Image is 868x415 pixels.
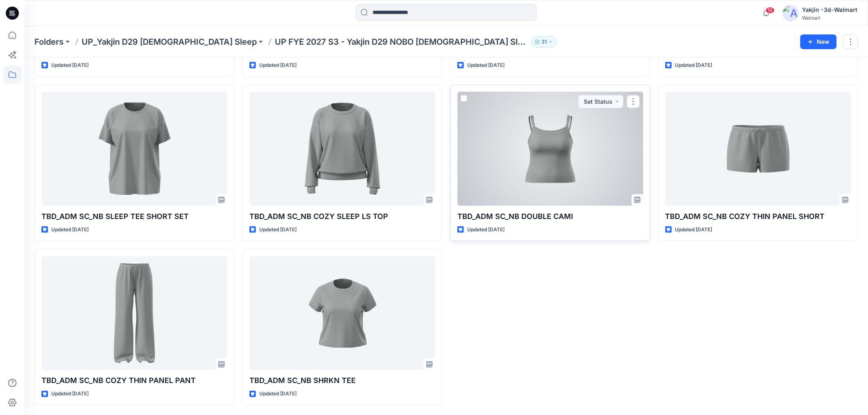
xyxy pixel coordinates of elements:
[51,390,89,399] p: Updated [DATE]
[467,226,505,234] p: Updated [DATE]
[249,256,435,370] a: TBD_ADM SC_NB SHRKN TEE
[531,36,557,48] button: 31
[249,375,435,387] p: TBD_ADM SC_NB SHRKN TEE
[259,61,297,70] p: Updated [DATE]
[783,5,799,21] img: avatar
[802,15,858,21] div: Walmart
[249,92,435,206] a: TBD_ADM SC_NB COZY SLEEP LS TOP
[675,226,713,234] p: Updated [DATE]
[41,211,227,222] p: TBD_ADM SC_NB SLEEP TEE SHORT SET
[802,5,858,15] div: Yakjin -3d-Walmart
[259,226,297,234] p: Updated [DATE]
[249,211,435,222] p: TBD_ADM SC_NB COZY SLEEP LS TOP
[51,226,89,234] p: Updated [DATE]
[675,61,713,70] p: Updated [DATE]
[541,37,547,46] p: 31
[41,92,227,206] a: TBD_ADM SC_NB SLEEP TEE SHORT SET
[457,211,643,222] p: TBD_ADM SC_NB DOUBLE CAMI
[467,61,505,70] p: Updated [DATE]
[82,36,257,48] a: UP_Yakjin D29 [DEMOGRAPHIC_DATA] Sleep
[41,256,227,370] a: TBD_ADM SC_NB COZY THIN PANEL PANT
[275,36,528,48] p: UP FYE 2027 S3 - Yakjin D29 NOBO [DEMOGRAPHIC_DATA] Sleepwear
[41,375,227,387] p: TBD_ADM SC_NB COZY THIN PANEL PANT
[457,92,643,206] a: TBD_ADM SC_NB DOUBLE CAMI
[34,36,64,48] a: Folders
[665,92,851,206] a: TBD_ADM SC_NB COZY THIN PANEL SHORT
[665,211,851,222] p: TBD_ADM SC_NB COZY THIN PANEL SHORT
[766,7,775,14] span: 10
[51,61,89,70] p: Updated [DATE]
[800,34,837,49] button: New
[259,390,297,399] p: Updated [DATE]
